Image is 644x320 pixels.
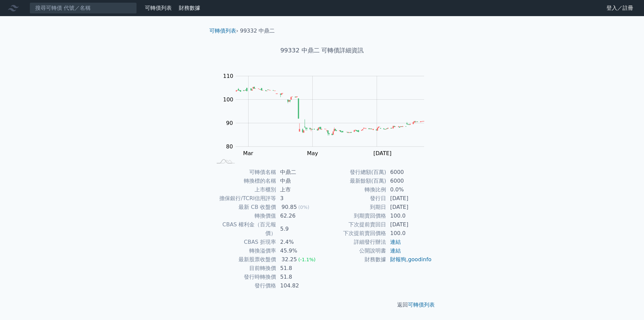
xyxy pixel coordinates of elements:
td: 轉換價值 [212,212,276,220]
tspan: 100 [223,96,233,103]
tspan: May [307,150,318,156]
td: 0.0% [386,185,432,194]
td: 51.8 [276,264,322,273]
td: 公開說明書 [322,246,386,255]
td: 擔保銀行/TCRI信用評等 [212,194,276,203]
li: › [209,27,238,35]
td: [DATE] [386,220,432,229]
td: 轉換溢價率 [212,246,276,255]
a: 財報狗 [390,256,406,263]
g: Chart [220,73,434,170]
td: 100.0 [386,212,432,220]
a: 可轉債列表 [209,28,236,34]
td: 45.9% [276,246,322,255]
span: (-1.1%) [298,257,316,262]
td: 轉換標的名稱 [212,177,276,185]
div: 90.85 [280,203,298,212]
tspan: 80 [226,143,233,150]
td: 發行總額(百萬) [322,168,386,177]
td: 2.4% [276,238,322,246]
td: 下次提前賣回日 [322,220,386,229]
a: 連結 [390,239,401,245]
a: 財務數據 [179,5,200,11]
td: 下次提前賣回價格 [322,229,386,238]
div: 32.25 [280,255,298,264]
td: 上市 [276,185,322,194]
td: 財務數據 [322,255,386,264]
td: 100.0 [386,229,432,238]
td: 轉換比例 [322,185,386,194]
td: 詳細發行辦法 [322,238,386,246]
a: 連結 [390,247,401,254]
td: [DATE] [386,203,432,212]
td: 中鼎 [276,177,322,185]
td: CBAS 折現率 [212,238,276,246]
span: (0%) [298,204,309,210]
td: 最新股票收盤價 [212,255,276,264]
td: 104.82 [276,281,322,290]
td: CBAS 權利金（百元報價） [212,220,276,238]
tspan: 90 [226,120,233,126]
td: 可轉債名稱 [212,168,276,177]
p: 返回 [204,301,440,309]
td: 最新餘額(百萬) [322,177,386,185]
td: 62.26 [276,212,322,220]
tspan: 110 [223,73,233,79]
td: 上市櫃別 [212,185,276,194]
td: 最新 CB 收盤價 [212,203,276,212]
td: 3 [276,194,322,203]
td: 到期賣回價格 [322,212,386,220]
td: 5.9 [276,220,322,238]
td: 發行日 [322,194,386,203]
td: 到期日 [322,203,386,212]
td: 發行價格 [212,281,276,290]
h1: 99332 中鼎二 可轉債詳細資訊 [204,46,440,55]
a: 可轉債列表 [145,5,172,11]
tspan: [DATE] [373,150,391,156]
td: 發行時轉換價 [212,273,276,281]
td: 目前轉換價 [212,264,276,273]
td: 6000 [386,177,432,185]
tspan: Mar [243,150,254,156]
a: goodinfo [408,256,431,263]
a: 登入／註冊 [601,3,639,13]
td: 6000 [386,168,432,177]
input: 搜尋可轉債 代號／名稱 [30,2,137,14]
td: [DATE] [386,194,432,203]
td: 中鼎二 [276,168,322,177]
a: 可轉債列表 [408,302,435,308]
td: 51.8 [276,273,322,281]
li: 99332 中鼎二 [240,27,275,35]
td: , [386,255,432,264]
